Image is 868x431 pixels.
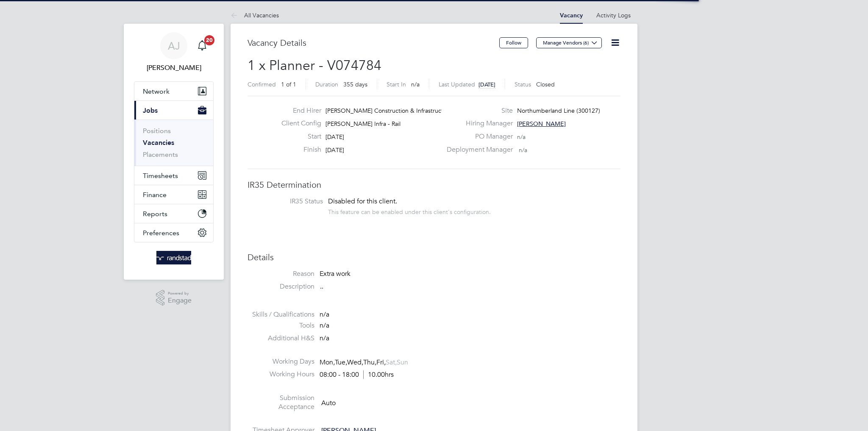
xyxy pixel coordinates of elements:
[143,150,178,158] a: Placements
[248,81,276,88] label: Confirmed
[124,24,224,280] nav: Main navigation
[248,370,314,379] label: Working Hours
[134,223,213,242] button: Preferences
[515,81,531,88] label: Status
[320,358,335,367] span: Mon,
[442,119,513,128] label: Hiring Manager
[387,81,406,88] label: Start In
[320,321,329,330] span: n/a
[204,35,214,45] span: 20
[328,206,491,216] div: This feature can be enabled under this client's configuration.
[320,334,329,342] span: n/a
[321,398,336,407] span: Auto
[275,119,321,128] label: Client Config
[248,357,314,366] label: Working Days
[343,81,367,88] span: 355 days
[168,290,192,297] span: Powered by
[325,146,344,154] span: [DATE]
[517,120,566,128] span: [PERSON_NAME]
[442,106,513,115] label: Site
[248,394,314,412] label: Submission Acceptance
[143,127,171,135] a: Positions
[134,63,214,73] span: Amelia Jones
[143,106,158,114] span: Jobs
[320,270,351,278] span: Extra work
[517,107,600,114] span: Northumberland Line (300127)
[134,32,214,73] a: AJ[PERSON_NAME]
[442,145,513,154] label: Deployment Manager
[134,166,213,185] button: Timesheets
[231,11,279,19] a: All Vacancies
[347,358,363,367] span: Wed,
[275,106,321,115] label: End Hirer
[143,172,178,180] span: Timesheets
[134,251,214,264] a: Go to home page
[479,81,495,88] span: [DATE]
[517,133,526,141] span: n/a
[248,252,620,263] h3: Details
[439,81,475,88] label: Last Updated
[248,57,381,74] span: 1 x Planner - V074784
[335,358,347,367] span: Tue,
[168,40,180,51] span: AJ
[134,204,213,223] button: Reports
[143,139,174,147] a: Vacancies
[248,321,314,330] label: Tools
[248,310,314,319] label: Skills / Qualifications
[315,81,338,88] label: Duration
[376,358,386,367] span: Fri,
[499,37,528,48] button: Follow
[328,197,397,206] span: Disabled for this client.
[134,120,213,166] div: Jobs
[325,107,449,114] span: [PERSON_NAME] Construction & Infrastruct…
[143,87,170,95] span: Network
[386,358,397,367] span: Sat,
[442,132,513,141] label: PO Manager
[248,179,620,190] h3: IR35 Determination
[248,334,314,343] label: Additional H&S
[134,82,213,100] button: Network
[134,101,213,120] button: Jobs
[536,81,555,88] span: Closed
[363,358,376,367] span: Thu,
[281,81,296,88] span: 1 of 1
[275,145,321,154] label: Finish
[397,358,408,367] span: Sun
[256,197,323,206] label: IR35 Status
[156,290,192,306] a: Powered byEngage
[275,132,321,141] label: Start
[411,81,420,88] span: n/a
[156,251,192,264] img: randstad-logo-retina.png
[320,282,620,291] p: ..
[560,12,583,19] a: Vacancy
[325,133,344,141] span: [DATE]
[363,370,394,379] span: 10.00hrs
[134,185,213,204] button: Finance
[519,146,527,154] span: n/a
[143,229,179,237] span: Preferences
[168,297,192,304] span: Engage
[248,37,499,48] h3: Vacancy Details
[143,210,167,218] span: Reports
[536,37,602,48] button: Manage Vendors (6)
[143,191,167,199] span: Finance
[320,310,329,319] span: n/a
[320,370,394,379] div: 08:00 - 18:00
[248,282,314,291] label: Description
[194,32,211,59] a: 20
[248,270,314,278] label: Reason
[596,11,631,19] a: Activity Logs
[325,120,401,128] span: [PERSON_NAME] Infra - Rail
